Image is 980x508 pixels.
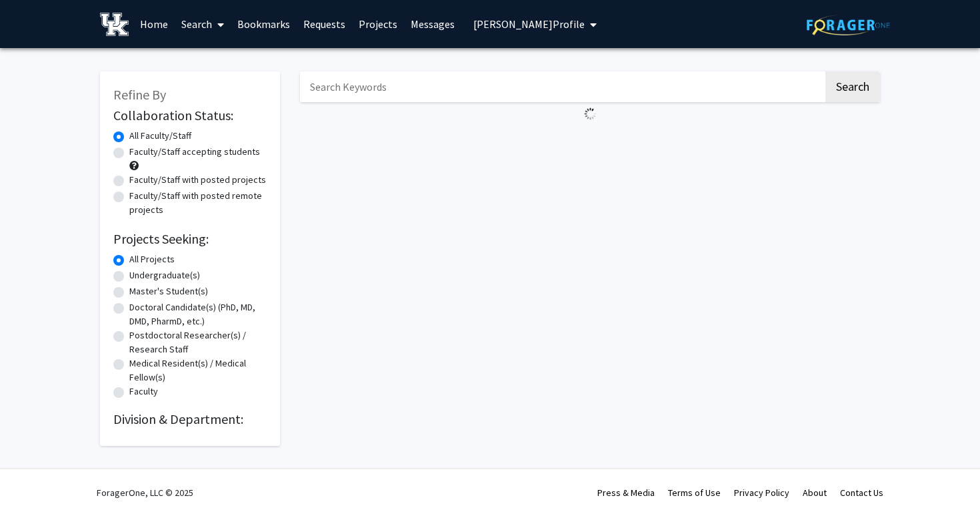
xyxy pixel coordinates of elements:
[129,145,260,159] label: Faculty/Staff accepting students
[133,1,175,47] a: Home
[807,15,890,35] img: ForagerOne Logo
[129,385,158,399] label: Faculty
[113,86,166,103] span: Refine By
[300,125,880,156] nav: Page navigation
[129,173,266,187] label: Faculty/Staff with posted projects
[473,17,585,31] span: [PERSON_NAME] Profile
[129,129,191,143] label: All Faculty/Staff
[129,328,267,356] label: Postdoctoral Researcher(s) / Research Staff
[175,1,231,47] a: Search
[840,487,883,499] a: Contact Us
[10,448,57,498] iframe: Chat
[231,1,297,47] a: Bookmarks
[825,71,880,102] button: Search
[579,102,602,125] img: Loading
[129,252,175,266] label: All Projects
[597,487,655,499] a: Press & Media
[352,1,404,47] a: Projects
[668,487,721,499] a: Terms of Use
[404,1,461,47] a: Messages
[129,189,267,217] label: Faculty/Staff with posted remote projects
[734,487,789,499] a: Privacy Policy
[100,13,129,36] img: University of Kentucky Logo
[129,284,208,298] label: Master's Student(s)
[113,411,267,427] h2: Division & Department:
[113,231,267,247] h2: Projects Seeking:
[300,71,823,102] input: Search Keywords
[129,268,200,282] label: Undergraduate(s)
[803,487,827,499] a: About
[129,300,267,328] label: Doctoral Candidate(s) (PhD, MD, DMD, PharmD, etc.)
[113,107,267,123] h2: Collaboration Status:
[297,1,352,47] a: Requests
[129,356,267,385] label: Medical Resident(s) / Medical Fellow(s)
